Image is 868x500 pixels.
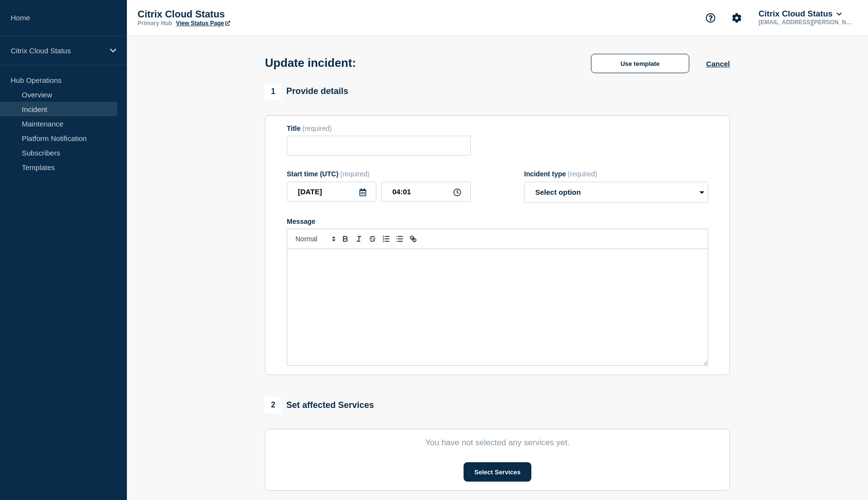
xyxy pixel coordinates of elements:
span: (required) [568,170,597,178]
p: [EMAIL_ADDRESS][PERSON_NAME][DOMAIN_NAME] [757,19,857,26]
button: Toggle ordered list [379,233,393,245]
div: Title [287,125,471,132]
div: Set affected Services [265,397,374,413]
div: Message [287,249,708,365]
span: 2 [265,397,281,413]
button: Use template [591,54,689,73]
input: HH:MM [381,182,471,202]
span: (required) [302,125,332,132]
button: Cancel [706,60,730,68]
input: Title [287,136,471,156]
div: Start time (UTC) [287,170,471,178]
span: 1 [265,83,281,100]
span: (required) [340,170,370,178]
button: Toggle link [406,233,420,245]
button: Support [700,8,721,28]
button: Account settings [727,8,747,28]
h1: Update incident: [265,56,356,70]
input: YYYY-MM-DD [287,182,376,202]
button: Citrix Cloud Status [757,9,844,19]
button: Toggle italic text [352,233,366,245]
p: You have not selected any services yet. [287,438,708,448]
p: Citrix Cloud Status [11,47,104,55]
a: View Status Page [176,20,230,27]
button: Select Services [464,462,531,482]
p: Primary Hub [138,20,172,27]
div: Incident type [524,170,708,178]
button: Toggle bulleted list [393,233,406,245]
button: Toggle strikethrough text [366,233,379,245]
select: Incident type [524,182,708,203]
button: Toggle bold text [339,233,352,245]
div: Message [287,218,708,225]
p: Citrix Cloud Status [138,9,331,20]
div: Provide details [265,83,348,100]
span: Font size [291,233,339,245]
